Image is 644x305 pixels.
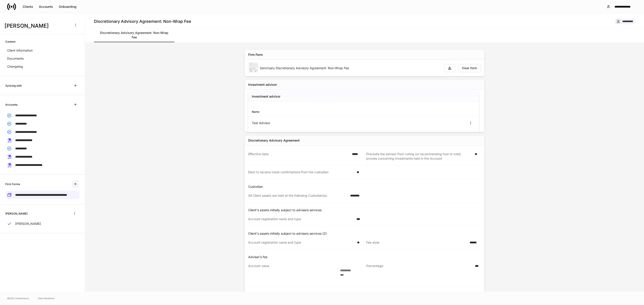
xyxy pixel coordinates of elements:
[5,54,79,63] a: Documents
[15,221,41,226] p: [PERSON_NAME]
[7,64,23,69] p: Changelog
[248,52,263,57] div: Firm Form
[7,48,33,53] p: Client information
[5,220,79,228] a: [PERSON_NAME]
[5,211,28,216] h6: [PERSON_NAME]
[5,182,20,186] h6: Firm Forms
[248,231,483,236] p: Client's assets initially subject to advisers services (2)
[248,255,483,259] p: Adviser's fee
[252,110,364,114] div: Name
[252,121,364,125] div: Test Advisor
[5,102,17,107] h6: Accounts
[39,5,53,8] div: Accounts
[366,264,472,282] div: Percentage
[5,84,22,88] h6: Syncing with
[248,217,354,221] div: Account registration name and type
[5,46,79,54] a: Client information
[59,5,76,8] div: Onboarding
[20,3,36,10] button: Clients
[248,170,354,174] div: Elect to receive trade confirmations from the custodian
[248,82,277,87] div: Investment advisor
[248,138,300,143] div: Discretionary Advisory Agreement
[38,297,55,300] a: Data Disclaimer
[7,297,29,300] span: © 2025 OneAdvisory
[248,193,347,198] div: All Client assets are held at the following Custodian(s):
[260,66,441,70] div: Sanctuary Discretionary Advisory Agreement: Non-Wrap Fee
[458,64,481,72] button: View form
[248,208,483,212] p: Client's assets initially subject to advisers services
[248,264,337,282] div: Account value
[23,5,33,8] div: Clients
[4,22,69,29] h3: [PERSON_NAME]
[248,152,349,161] div: Effective date
[94,28,174,42] a: Discretionary Advisory Agreement: Non-Wrap Fee
[366,240,467,245] div: Fee style
[5,40,15,44] h6: Content
[5,63,79,71] a: Changelog
[7,56,24,61] p: Documents
[248,184,483,189] p: Custodian
[248,240,354,245] div: Account registration name and type
[252,94,280,99] h5: Investment advisor
[462,67,477,70] div: View form
[56,3,79,10] button: Onboarding
[36,3,56,10] button: Accounts
[94,19,191,24] h4: Discretionary Advisory Agreement: Non-Wrap Fee
[366,152,472,161] div: Preclude the advisor from voting (or recommending how to vote) proxies concerning investments hel...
